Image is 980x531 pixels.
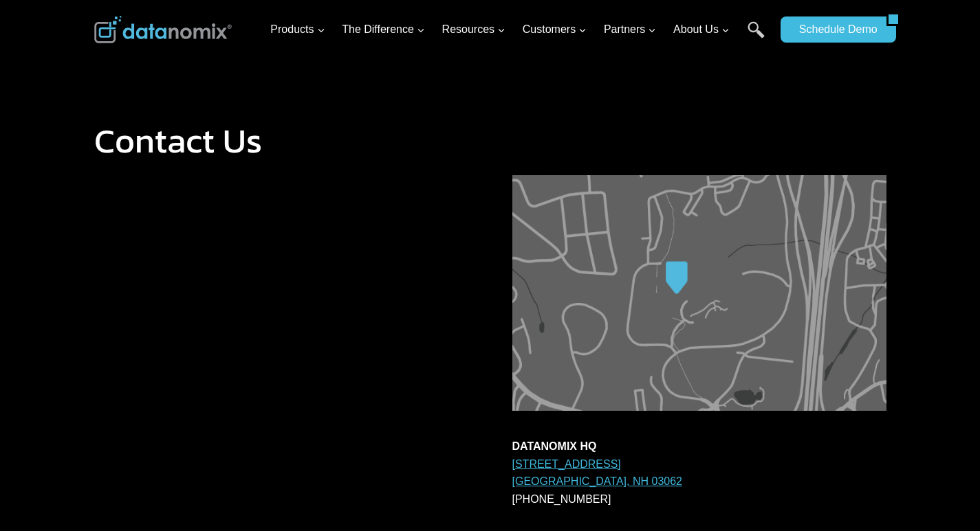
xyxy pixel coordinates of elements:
a: [STREET_ADDRESS][GEOGRAPHIC_DATA], NH 03062 [512,458,682,488]
a: Schedule Demo [781,16,886,43]
strong: DATANOMIX HQ [512,440,597,452]
a: Search [748,21,765,52]
span: Products [270,21,325,38]
p: [PHONE_NUMBER] [512,438,886,508]
nav: Primary Navigation [265,8,774,52]
img: Datanomix [94,16,232,43]
span: Partners [604,21,656,38]
span: Customers [523,21,587,38]
span: The Difference [342,21,425,38]
span: About Us [673,21,730,38]
span: Resources [442,21,505,38]
h1: Contact Us [94,124,886,158]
